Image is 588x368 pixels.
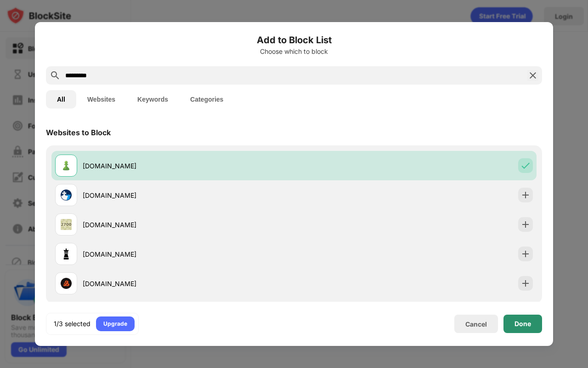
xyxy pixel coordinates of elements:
img: favicons [61,190,72,201]
button: Keywords [126,90,179,109]
img: favicons [61,160,72,171]
div: Websites to Block [46,128,111,137]
img: search-close [527,70,538,81]
div: 1/3 selected [54,319,90,328]
button: Categories [179,90,234,109]
div: [DOMAIN_NAME] [83,249,294,259]
img: favicons [61,278,72,289]
h6: Add to Block List [46,33,542,47]
button: All [46,90,76,109]
div: [DOMAIN_NAME] [83,279,294,288]
div: [DOMAIN_NAME] [83,190,294,200]
div: [DOMAIN_NAME] [83,220,294,230]
img: search.svg [50,70,61,81]
div: Upgrade [103,319,127,328]
div: Cancel [465,320,487,328]
div: Done [514,320,531,328]
div: [DOMAIN_NAME] [83,161,294,171]
div: Choose which to block [46,48,542,55]
img: favicons [61,219,72,230]
img: favicons [61,248,72,259]
button: Websites [76,90,126,109]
